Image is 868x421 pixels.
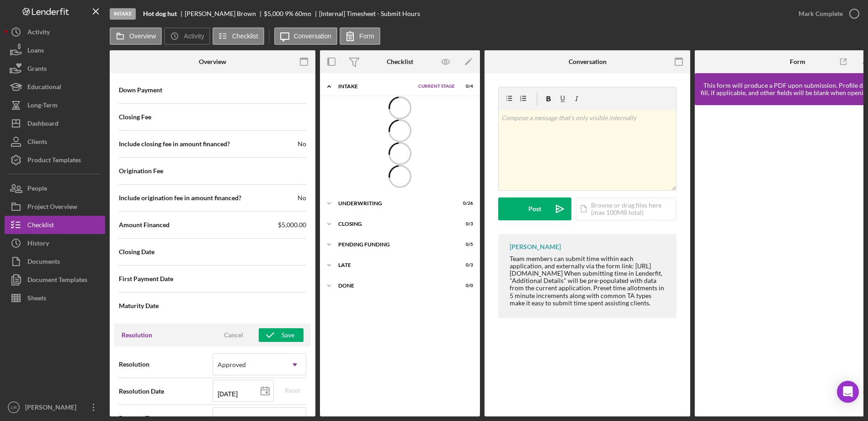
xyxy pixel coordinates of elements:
span: Maturity Date [119,301,159,310]
div: Intake [110,8,136,20]
label: Conversation [294,32,332,40]
span: Include origination fee in amount financed? [119,193,241,203]
button: Form [340,27,380,45]
div: Overview [199,58,226,65]
div: 9 % [285,10,293,17]
span: Down Payment [119,85,162,95]
div: [PERSON_NAME] [23,398,82,419]
span: Closing Date [119,247,154,256]
button: Cancel [211,328,256,342]
label: Overview [129,32,156,40]
div: Mark Complete [799,5,843,23]
button: Post [498,197,571,220]
span: $5,000 [264,10,283,17]
span: Closing Fee [119,112,151,122]
div: 0 / 3 [457,262,473,268]
label: Activity [184,32,204,40]
div: Save [282,328,294,342]
span: No [298,139,306,149]
div: Pending Funding [338,242,450,247]
span: Amount Financed [119,220,170,229]
span: Origination Fee [119,166,163,176]
div: Sheets [27,289,46,309]
div: Closing [338,221,450,227]
div: Late [338,262,450,268]
div: Cancel [224,328,243,342]
div: Checklist [387,58,413,65]
div: Approved [218,361,246,368]
div: Reset [285,384,300,397]
span: Current Stage [418,84,455,89]
button: Activity [164,27,210,45]
div: Underwriting [338,201,450,206]
div: 0 / 26 [457,201,473,206]
div: Team members can submit time within each application, and externally via the form link: [URL][DOM... [510,255,667,307]
span: Resolution Date [119,387,213,396]
label: Form [359,32,374,40]
div: Conversation [569,58,607,65]
button: Mark Complete [789,5,863,23]
div: [PERSON_NAME] Brown [185,10,264,17]
div: 0 / 5 [457,242,473,247]
span: $5,000.00 [278,220,306,229]
div: [Internal] Timesheet - Submit Hours [319,10,420,17]
button: Save [259,328,304,342]
div: Intake [338,84,414,89]
button: Sheets [5,289,105,307]
div: Post [528,197,541,220]
span: No [298,193,306,203]
div: Form [790,58,805,65]
h3: Resolution [122,330,152,340]
label: Checklist [232,32,258,40]
text: CR [11,405,17,410]
div: Open Intercom Messenger [837,381,859,403]
button: Checklist [213,27,264,45]
span: First Payment Date [119,274,173,283]
div: Done [338,283,450,288]
div: [PERSON_NAME] [510,243,561,250]
div: 0 / 0 [457,283,473,288]
div: 0 / 4 [457,84,473,89]
button: Reset [279,384,306,397]
div: 0 / 3 [457,221,473,227]
div: 60 mo [295,10,311,17]
button: Overview [110,27,162,45]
